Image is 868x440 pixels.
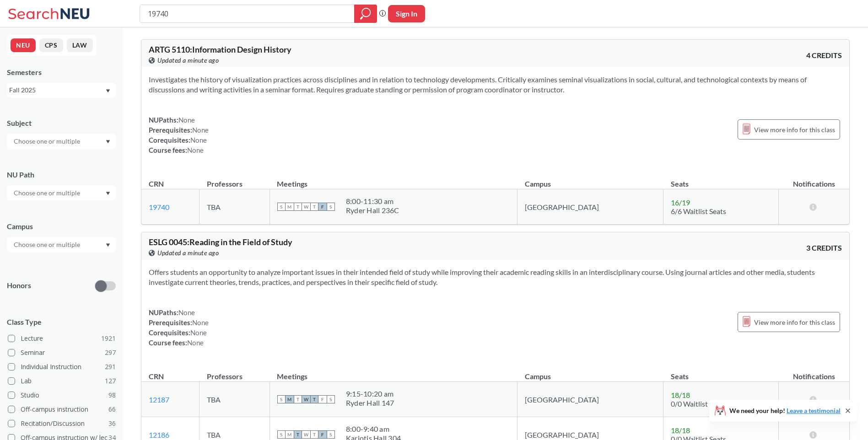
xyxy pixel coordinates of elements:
p: Honors [7,280,31,291]
span: None [190,328,207,337]
span: W [302,203,310,211]
svg: Dropdown arrow [106,89,110,93]
button: NEU [11,38,36,52]
span: Updated a minute ago [157,248,219,258]
td: [GEOGRAPHIC_DATA] [518,189,663,225]
div: Ryder Hall 147 [346,398,394,408]
th: Seats [663,362,779,382]
label: Lecture [8,333,116,344]
span: W [302,395,310,403]
span: S [277,430,286,439]
span: T [310,430,318,439]
span: 66 [108,404,116,414]
span: T [294,430,302,439]
span: S [327,395,335,403]
span: 98 [108,390,116,400]
span: F [318,430,327,439]
div: Campus [7,221,116,231]
div: Fall 2025 [9,85,105,95]
a: 12187 [149,395,169,404]
span: T [310,203,318,211]
span: View more info for this class [754,124,835,135]
span: 1921 [101,333,116,343]
div: 8:00 - 9:40 am [346,424,401,434]
span: T [294,203,302,211]
span: Class Type [7,317,116,327]
span: 0/0 Waitlist Seats [671,399,726,408]
span: W [302,430,310,439]
span: None [190,136,207,144]
span: S [327,430,335,439]
span: None [178,116,195,124]
span: 4 CREDITS [806,50,842,60]
svg: magnifying glass [360,7,371,20]
th: Notifications [778,170,849,189]
div: Dropdown arrow [7,237,116,252]
label: Studio [8,389,116,401]
span: ESLG 0045 : Reading in the Field of Study [149,237,292,247]
span: M [286,203,294,211]
span: 18 / 18 [671,391,690,399]
span: T [310,395,318,403]
label: Individual Instruction [8,361,116,373]
th: Seats [663,170,779,189]
td: TBA [199,189,270,225]
span: Updated a minute ago [157,55,219,65]
a: 19740 [149,203,169,211]
div: NUPaths: Prerequisites: Corequisites: Course fees: [149,115,209,155]
div: 8:00 - 11:30 am [346,197,399,206]
label: Lab [8,375,116,387]
span: None [192,126,209,134]
label: Seminar [8,347,116,359]
div: 9:15 - 10:20 am [346,389,394,398]
span: View more info for this class [754,317,835,328]
div: Semesters [7,67,116,77]
div: Dropdown arrow [7,185,116,201]
span: 297 [105,348,116,358]
span: None [187,338,204,347]
a: Leave a testimonial [787,407,841,414]
svg: Dropdown arrow [106,243,110,247]
span: F [318,203,327,211]
div: magnifying glass [354,5,377,23]
span: F [318,395,327,403]
div: NUPaths: Prerequisites: Corequisites: Course fees: [149,307,209,348]
span: None [187,146,204,154]
span: 18 / 18 [671,426,690,435]
span: 36 [108,419,116,429]
label: Recitation/Discussion [8,418,116,429]
div: Fall 2025Dropdown arrow [7,83,116,97]
input: Class, professor, course number, "phrase" [147,6,348,21]
button: CPS [39,38,63,52]
input: Choose one or multiple [9,239,86,250]
span: 6/6 Waitlist Seats [671,207,726,215]
span: S [277,203,286,211]
span: 3 CREDITS [806,243,842,253]
th: Notifications [778,362,849,382]
button: LAW [67,38,93,52]
span: ARTG 5110 : Information Design History [149,44,291,54]
div: CRN [149,371,164,381]
div: Dropdown arrow [7,134,116,149]
th: Campus [518,170,663,189]
span: 16 / 19 [671,198,690,207]
button: Sign In [388,5,425,22]
th: Meetings [270,362,517,382]
div: CRN [149,179,164,189]
span: None [178,308,195,317]
input: Choose one or multiple [9,136,86,147]
th: Campus [518,362,663,382]
span: M [286,395,294,403]
div: Subject [7,118,116,128]
section: Offers students an opportunity to analyze important issues in their intended field of study while... [149,267,842,287]
th: Professors [199,170,270,189]
input: Choose one or multiple [9,188,86,199]
th: Professors [199,362,270,382]
label: Off-campus instruction [8,403,116,415]
span: We need your help! [729,408,841,414]
th: Meetings [270,170,517,189]
div: NU Path [7,170,116,180]
span: M [286,430,294,439]
section: Investigates the history of visualization practices across disciplines and in relation to technol... [149,75,842,95]
a: 12186 [149,430,169,439]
